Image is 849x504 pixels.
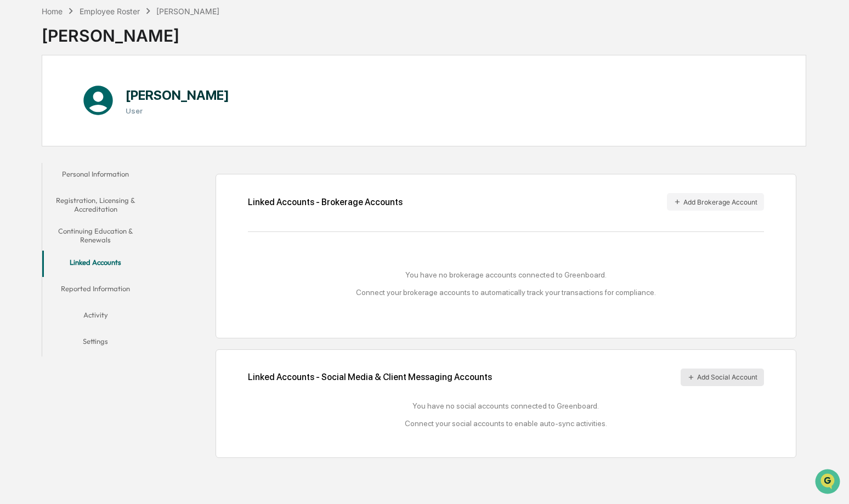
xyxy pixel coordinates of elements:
[186,87,200,100] button: Start new chat
[90,138,136,149] span: Attestations
[248,270,764,297] div: You have no brokerage accounts connected to Greenboard. Connect your brokerage accounts to automa...
[37,95,139,104] div: We're available if you need us!
[11,84,31,104] img: 1746055101610-c473b297-6a78-478c-a979-82029cc54cd1
[7,155,73,174] a: 🔎Data Lookup
[667,193,764,211] button: Add Brokerage Account
[22,159,69,170] span: Data Lookup
[42,163,149,356] div: secondary tabs example
[22,138,71,149] span: Preclearance
[126,106,229,115] h3: User
[42,189,149,220] button: Registration, Licensing & Accreditation
[42,7,63,16] div: Home
[77,185,133,194] a: Powered byPylon
[80,139,88,148] div: 🗄️
[248,197,403,207] div: Linked Accounts - Brokerage Accounts
[42,304,149,330] button: Activity
[248,369,764,386] div: Linked Accounts - Social Media & Client Messaging Accounts
[814,468,844,497] iframe: Open customer support
[126,87,229,103] h1: [PERSON_NAME]
[156,7,219,16] div: [PERSON_NAME]
[7,134,75,154] a: 🖐️Preclearance
[681,369,764,386] button: Add Social Account
[42,17,219,46] div: [PERSON_NAME]
[42,163,149,189] button: Personal Information
[80,7,140,16] div: Employee Roster
[109,186,133,194] span: Pylon
[11,139,20,148] div: 🖐️
[42,330,149,356] button: Settings
[42,251,149,278] button: Linked Accounts
[75,134,140,154] a: 🗄️Attestations
[11,23,200,41] p: How can we help?
[42,278,149,304] button: Reported Information
[11,160,20,169] div: 🔎
[42,220,149,251] button: Continuing Education & Renewals
[248,401,764,428] div: You have no social accounts connected to Greenboard. Connect your social accounts to enable auto-...
[37,84,180,95] div: Start new chat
